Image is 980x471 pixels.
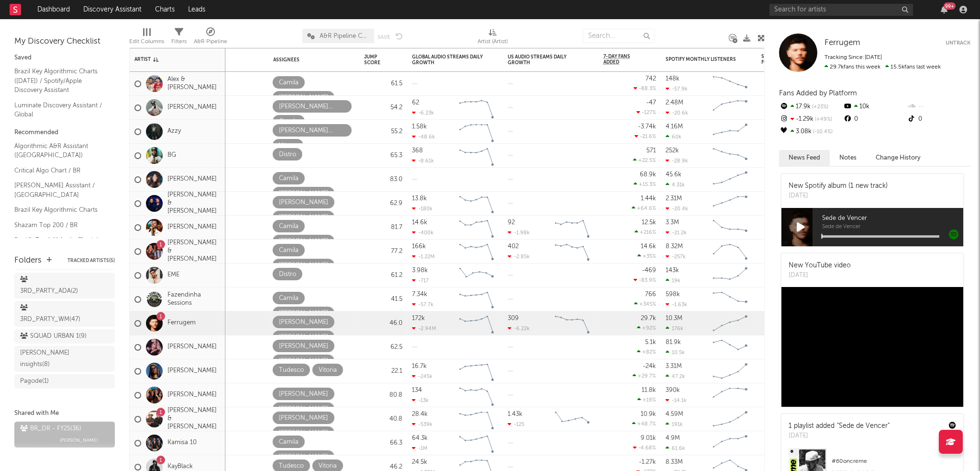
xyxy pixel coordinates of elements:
[666,57,737,62] div: Spotify Monthly Listeners
[167,103,217,112] a: [PERSON_NAME]
[551,311,594,335] svg: Chart title
[633,157,656,163] div: +22.5 %
[455,287,498,311] svg: Chart title
[455,96,498,120] svg: Chart title
[666,110,688,116] div: -20.6k
[824,39,860,47] span: Ferrugem
[637,349,656,355] div: +82 %
[14,235,105,254] a: Spotify Track Velocity Chart / BR
[866,150,930,166] button: Change History
[709,192,752,216] svg: Chart title
[14,301,115,327] a: 3RD_PARTY_WM(47)
[167,367,217,375] a: [PERSON_NAME]
[666,373,685,379] div: 47.2k
[279,236,328,247] div: [PERSON_NAME]
[364,437,402,449] div: 66.3
[455,144,498,168] svg: Chart title
[666,459,683,465] div: 8.33M
[811,104,828,110] span: +23 %
[412,411,428,417] div: 28.4k
[843,113,906,126] div: 0
[412,253,434,260] div: -1.22M
[824,64,941,70] span: 15.5k fans last week
[666,253,686,260] div: -257k
[646,148,656,154] div: 571
[666,172,681,178] div: 45.6k
[279,188,328,199] div: [PERSON_NAME]
[412,421,433,427] div: -539k
[789,271,851,280] div: [DATE]
[14,255,42,266] div: Folders
[666,100,683,106] div: 2.48M
[412,230,434,236] div: -400k
[455,383,498,407] svg: Chart title
[709,240,752,264] svg: Chart title
[830,150,866,166] button: Notes
[412,397,429,403] div: -13k
[634,85,656,92] div: -88.3 %
[822,213,963,224] span: Sede de Vencer
[508,325,530,332] div: -6.22k
[709,168,752,192] svg: Chart title
[364,342,402,353] div: 62.5
[666,291,680,298] div: 598k
[478,24,508,52] div: Artist (Artist)
[666,397,687,403] div: -14.1k
[412,54,484,66] div: Global Audio Streams Daily Growth
[709,407,752,431] svg: Chart title
[14,329,115,344] a: SQUAD URBAN 1(9)
[709,335,752,359] svg: Chart title
[709,96,752,120] svg: Chart title
[20,331,87,342] div: SQUAD URBAN 1 ( 9 )
[508,230,530,236] div: -1.98k
[632,421,656,427] div: +48.7 %
[412,243,426,250] div: 166k
[907,101,970,113] div: --
[14,66,105,95] a: Brazil Key Algorithmic Charts ([DATE]) / Spotify/Apple Discovery Assistant
[167,439,197,447] a: Kamisa 10
[279,413,328,424] div: [PERSON_NAME]
[167,319,196,327] a: Ferrugem
[364,78,402,90] div: 61.5
[14,141,105,161] a: Algorithmic A&R Assistant ([GEOGRAPHIC_DATA])
[14,180,105,200] a: [PERSON_NAME] Assistant / [GEOGRAPHIC_DATA]
[641,435,656,441] div: 9.01k
[824,64,880,70] span: 29.7k fans this week
[508,243,519,250] div: 402
[455,264,498,287] svg: Chart title
[603,54,642,65] span: 7-Day Fans Added
[641,243,656,250] div: 14.6k
[551,240,594,264] svg: Chart title
[364,294,402,305] div: 41.5
[666,315,682,322] div: 10.3M
[455,311,498,335] svg: Chart title
[709,72,752,96] svg: Chart title
[364,126,402,138] div: 55.2
[666,267,679,274] div: 143k
[813,117,832,122] span: +49 %
[167,151,176,160] a: BG
[396,32,403,40] button: Undo the changes to the current view.
[551,407,594,431] svg: Chart title
[412,100,419,106] div: 62
[60,435,98,446] span: [PERSON_NAME]
[640,172,656,178] div: 68.9k
[641,411,656,417] div: 10.9k
[279,125,345,137] div: [PERSON_NAME] [PERSON_NAME]
[412,291,427,298] div: 7.34k
[364,318,402,329] div: 46.0
[709,287,752,311] svg: Chart title
[633,373,656,379] div: +29.7 %
[789,431,890,441] div: [DATE]
[641,195,656,202] div: 1.44k
[412,134,435,140] div: -48.6k
[455,431,498,455] svg: Chart title
[551,216,594,240] svg: Chart title
[279,437,299,448] div: Camila
[364,390,402,401] div: 80.8
[666,421,683,427] div: 191k
[273,57,340,63] div: Assignees
[666,219,679,226] div: 3.3M
[412,435,428,441] div: 64.3k
[14,100,105,120] a: Luminate Discovery Assistant / Global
